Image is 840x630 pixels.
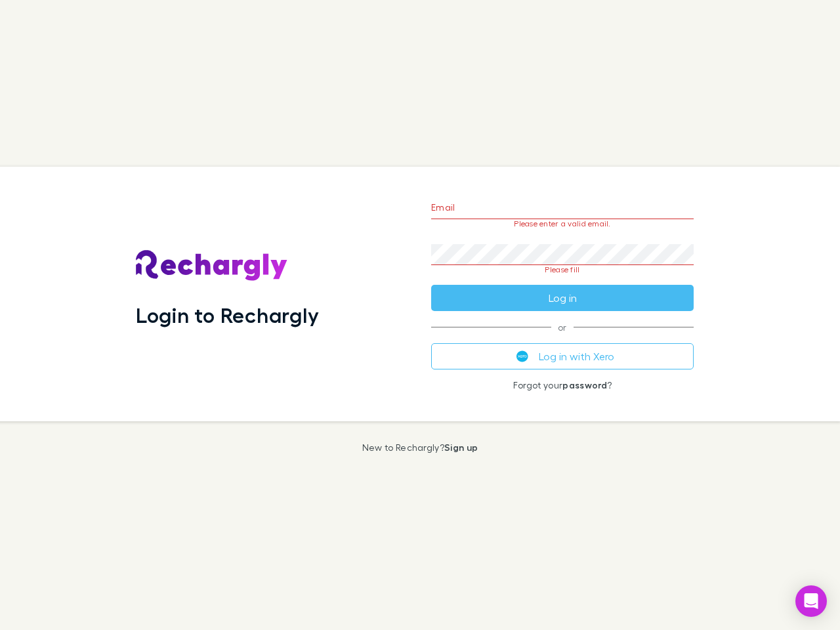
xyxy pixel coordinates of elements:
a: Sign up [444,442,478,453]
p: Forgot your ? [431,380,694,390]
p: Please enter a valid email. [431,219,694,228]
p: New to Rechargly? [362,442,478,453]
a: password [562,379,607,390]
button: Log in [431,285,694,311]
h1: Login to Rechargly [136,303,319,327]
img: Rechargly's Logo [136,250,288,282]
div: Open Intercom Messenger [795,585,827,617]
p: Please fill [431,265,694,274]
button: Log in with Xero [431,343,694,369]
img: Xero's logo [516,350,528,362]
span: or [431,327,694,327]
